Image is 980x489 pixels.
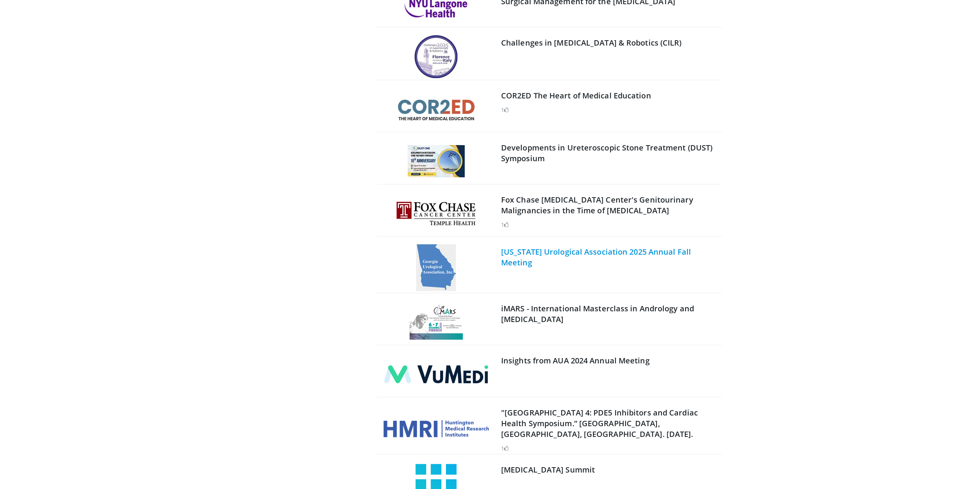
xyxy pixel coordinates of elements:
img: Challenges in Laparoscopy & Robotics (CILR) [415,35,457,78]
img: Insights from AUA 2024 Annual Meeting [384,365,488,383]
img: COR2ED The Heart of Medical Education [397,98,475,121]
a: [MEDICAL_DATA] Summit [501,464,595,475]
a: Insights from AUA 2024 Annual Meeting [501,355,650,366]
img: Fox Chase Cancer Center's Genitourinary Malignancies in the Time of COVID-19 [397,202,475,225]
a: Fox Chase [MEDICAL_DATA] Center's Genitourinary Malignancies in the Time of [MEDICAL_DATA] [501,195,693,216]
li: 1 [501,221,509,229]
img: Georgia Urological Association 2025 Annual Fall Meeting [416,244,456,291]
a: "[GEOGRAPHIC_DATA] 4: PDE5 Inhibitors and Cardiac Health Symposium.” [GEOGRAPHIC_DATA], [GEOGRAPH... [501,407,698,439]
a: [US_STATE] Urological Association 2025 Annual Fall Meeting [501,247,691,268]
a: COR2ED The Heart of Medical Education [501,90,651,101]
a: Challenges in [MEDICAL_DATA] & Robotics (CILR) [501,38,682,48]
li: 1 [501,106,509,114]
img: Developments in Ureteroscopic Stone Treatment (DUST) Symposium [408,145,465,177]
a: Developments in Ureteroscopic Stone Treatment (DUST) Symposium [501,142,712,164]
li: 1 [501,444,509,452]
a: iMARS - International Masterclass in Andrology and [MEDICAL_DATA] [501,303,694,324]
img: iMARS - International Masterclass in Andrology and Reconstructive Surgery [410,305,463,340]
img: "Princeton 4: PDE5 Inhibitors and Cardiac Health Symposium.” Huntington Medical Research Institut... [384,420,489,437]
